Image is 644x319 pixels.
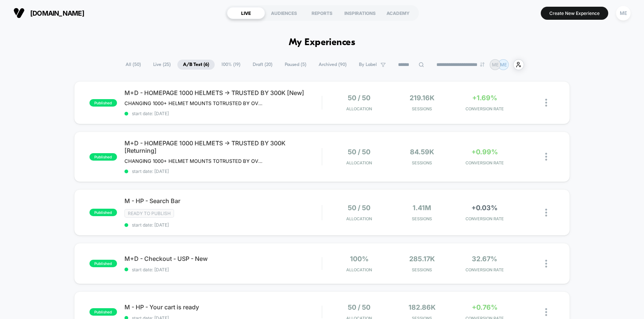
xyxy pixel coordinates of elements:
[472,94,497,102] span: +1.69%
[124,197,322,205] span: M - HP - Search Bar
[359,62,377,67] span: By Label
[265,7,303,19] div: AUDIENCES
[89,260,117,267] span: published
[303,7,341,19] div: REPORTS
[500,62,507,67] p: ME
[410,94,435,102] span: 219.16k
[471,148,498,156] span: +0.99%
[346,160,372,165] span: Allocation
[124,267,322,272] span: start date: [DATE]
[348,94,370,102] span: 50 / 50
[545,260,547,268] img: close
[247,60,278,70] span: Draft ( 20 )
[348,204,370,212] span: 50 / 50
[545,99,547,107] img: close
[408,303,436,311] span: 182.86k
[13,7,25,19] img: Visually logo
[492,62,499,67] p: ME
[348,148,370,156] span: 50 / 50
[455,267,514,272] span: CONVERSION RATE
[480,62,484,67] img: end
[392,267,451,272] span: Sessions
[89,99,117,107] span: published
[124,255,322,262] span: M+D - Checkout - USP - New
[227,7,265,19] div: LIVE
[89,153,117,161] span: published
[455,106,514,111] span: CONVERSION RATE
[545,209,547,217] img: close
[341,7,379,19] div: INSPIRATIONS
[124,89,322,97] span: M+D - HOMEPAGE 1000 HELMETS -> TRUSTED BY 300K [New]
[541,7,608,20] button: Create New Experience
[11,7,86,19] button: [DOMAIN_NAME]
[148,60,176,70] span: Live ( 25 )
[124,158,263,164] span: CHANGING 1000+ HELMET MOUNTS TOTRUSTED BY OVER 300,000 RIDERS ON HOMEPAGE DESKTOP AND MOBILERETUR...
[409,255,435,263] span: 285.17k
[392,216,451,221] span: Sessions
[120,60,146,70] span: All ( 50 )
[348,303,370,311] span: 50 / 50
[472,303,498,311] span: +0.76%
[545,153,547,161] img: close
[124,168,322,174] span: start date: [DATE]
[313,60,352,70] span: Archived ( 90 )
[216,60,246,70] span: 100% ( 19 )
[177,60,215,70] span: A/B Test ( 6 )
[455,216,514,221] span: CONVERSION RATE
[89,209,117,216] span: published
[614,6,633,21] button: ME
[30,9,84,17] span: [DOMAIN_NAME]
[124,222,322,228] span: start date: [DATE]
[346,267,372,272] span: Allocation
[616,6,631,20] div: ME
[124,139,322,154] span: M+D - HOMEPAGE 1000 HELMETS -> TRUSTED BY 300K [Returning]
[350,255,369,263] span: 100%
[455,160,514,165] span: CONVERSION RATE
[392,106,451,111] span: Sessions
[379,7,417,19] div: ACADEMY
[472,255,497,263] span: 32.67%
[410,148,434,156] span: 84.59k
[346,106,372,111] span: Allocation
[471,204,498,212] span: +0.03%
[124,100,263,106] span: CHANGING 1000+ HELMET MOUNTS TOTRUSTED BY OVER 300,000 RIDERS ON HOMEPAGE DESKTOP AND MOBILE
[124,209,174,218] span: Ready to publish
[413,204,431,212] span: 1.41M
[289,37,356,48] h1: My Experiences
[392,160,451,165] span: Sessions
[545,308,547,316] img: close
[346,216,372,221] span: Allocation
[124,111,322,116] span: start date: [DATE]
[279,60,312,70] span: Paused ( 5 )
[89,308,117,316] span: published
[124,303,322,311] span: M - HP - Your cart is ready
